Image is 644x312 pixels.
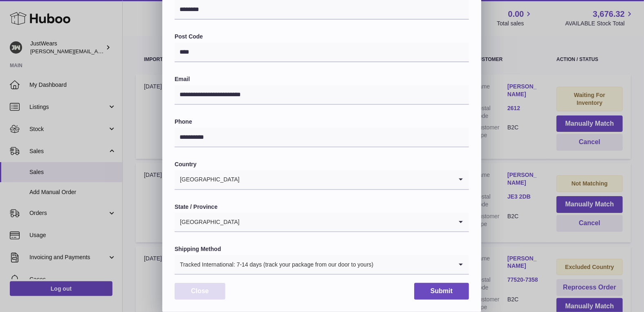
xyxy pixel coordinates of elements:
div: Search for option [175,255,469,275]
input: Search for option [240,170,453,189]
button: Close [175,283,225,300]
label: Post Code [175,33,469,41]
span: [GEOGRAPHIC_DATA] [175,170,240,189]
input: Search for option [240,213,453,231]
input: Search for option [374,255,453,274]
span: Tracked International: 7-14 days (track your package from our door to yours) [175,255,374,274]
span: [GEOGRAPHIC_DATA] [175,213,240,231]
label: Email [175,75,469,83]
label: Shipping Method [175,245,469,253]
label: Phone [175,118,469,126]
div: Search for option [175,170,469,190]
label: State / Province [175,203,469,211]
div: Search for option [175,213,469,232]
label: Country [175,161,469,168]
button: Submit [414,283,469,300]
